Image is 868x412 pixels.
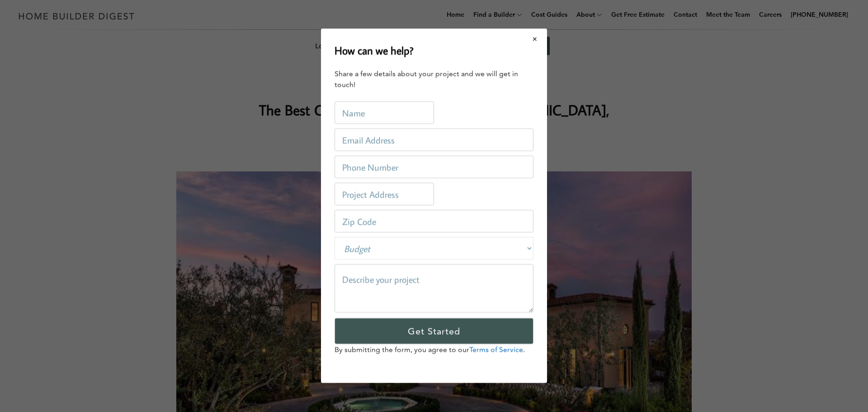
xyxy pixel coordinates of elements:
[335,318,533,345] input: Get Started
[335,42,414,58] h2: How can we help?
[335,210,533,233] input: Zip Code
[823,367,857,401] iframe: Drift Widget Chat Controller
[335,345,533,355] p: By submitting the form, you agree to our .
[335,183,434,206] input: Project Address
[469,346,523,354] a: Terms of Service
[523,29,547,48] button: Close modal
[335,156,533,179] input: Phone Number
[335,129,533,152] input: Email Address
[335,69,533,90] div: Share a few details about your project and we will get in touch!
[335,102,434,124] input: Name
